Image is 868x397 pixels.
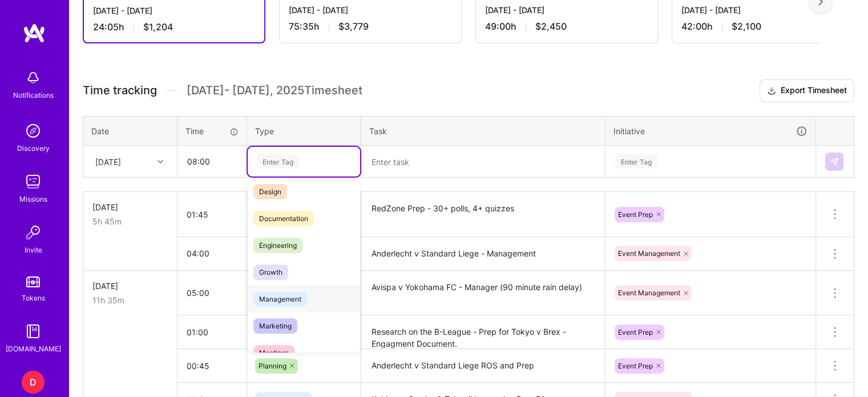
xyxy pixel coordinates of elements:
input: HH:MM [177,317,247,347]
span: Engineering [253,238,302,253]
div: [DATE] [95,155,121,167]
input: HH:MM [177,278,247,308]
span: Event Prep [618,328,653,336]
th: Type [247,116,361,146]
div: Initiative [613,125,808,138]
span: $3,779 [338,21,369,33]
span: Meetings [253,345,294,360]
div: 11h 35m [92,294,168,306]
th: Date [83,116,177,146]
img: Invite [22,221,45,244]
span: Marketing [253,318,297,334]
div: Discovery [17,142,50,154]
div: [DATE] [92,201,168,213]
span: Growth [253,264,288,280]
img: discovery [22,119,45,142]
span: Event Management [618,249,680,258]
i: icon Chevron [158,159,163,165]
textarea: Research on the B-League - Prep for Tokyo v Brex - Engagment Document. [362,316,604,348]
textarea: Anderlecht v Standard Liege - Management [362,238,604,270]
div: Tokens [22,292,45,304]
input: HH:MM [177,199,247,230]
div: [DATE] - [DATE] [93,5,255,17]
div: [DATE] [92,280,168,292]
textarea: Anderlecht v Standard Liege ROS and Prep [362,350,604,382]
img: guide book [22,320,45,343]
div: 49:00 h [485,21,648,33]
input: HH:MM [177,351,247,381]
div: [DOMAIN_NAME] [6,343,61,355]
textarea: Avispa v Yokohama FC - Manager (90 minute rain delay) [362,272,604,315]
span: Event Prep [618,362,653,370]
i: icon Download [767,85,776,97]
div: Invite [25,244,42,256]
span: Planning [259,362,286,370]
img: Submit [830,157,839,166]
span: Time tracking [83,83,157,98]
div: Enter Tag [615,153,657,170]
div: 5h 45m [92,215,168,227]
input: HH:MM [178,146,246,177]
span: Management [253,291,307,307]
textarea: RedZone Prep - 30+ polls, 4+ quizzes [362,193,604,236]
th: Task [361,116,605,146]
img: tokens [26,276,40,287]
span: Documentation [253,211,314,226]
div: Time [185,125,239,137]
span: Event Prep [618,210,653,219]
div: [DATE] - [DATE] [485,4,648,16]
div: D [22,371,45,394]
div: Missions [19,193,47,205]
span: [DATE] - [DATE] , 2025 Timesheet [187,83,362,98]
div: [DATE] - [DATE] [681,4,845,16]
div: Notifications [13,89,54,101]
span: Event Management [618,288,680,297]
span: Design [253,184,287,199]
a: D [19,371,47,394]
img: teamwork [22,170,45,193]
span: $2,100 [732,21,761,33]
div: 24:05 h [93,21,255,33]
div: 75:35 h [289,21,452,33]
span: $2,450 [535,21,567,33]
img: logo [23,23,46,43]
button: Export Timesheet [760,79,854,102]
div: Enter Tag [257,153,299,170]
input: HH:MM [177,238,247,268]
div: [DATE] - [DATE] [289,4,452,16]
div: 42:00 h [681,21,845,33]
img: bell [22,66,45,89]
span: $1,204 [143,21,173,33]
